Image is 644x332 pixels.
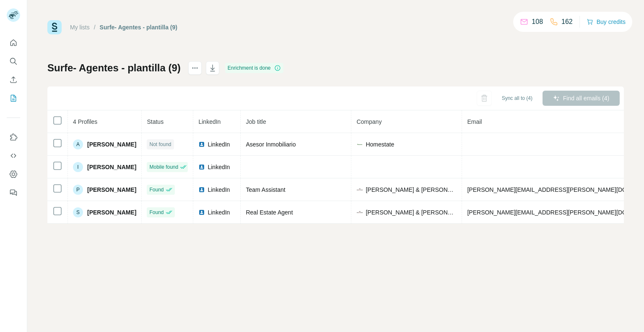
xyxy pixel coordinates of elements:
[587,16,626,28] button: Buy credits
[7,167,20,182] button: Dashboard
[225,63,283,73] div: Enrichment is done
[496,92,538,105] button: Sync all to (4)
[87,186,136,194] span: [PERSON_NAME]
[198,141,205,148] img: LinkedIn logo
[188,61,202,75] button: actions
[502,94,532,102] span: Sync all to (4)
[73,162,83,172] div: I
[70,24,90,31] a: My lists
[94,23,96,31] li: /
[47,61,181,75] h1: Surfe- Agentes - plantilla (9)
[149,209,164,216] span: Found
[73,185,83,195] div: P
[7,54,20,69] button: Search
[198,118,221,125] span: LinkedIn
[87,163,136,171] span: [PERSON_NAME]
[366,208,457,217] span: [PERSON_NAME] & [PERSON_NAME] [GEOGRAPHIC_DATA]
[208,208,230,217] span: LinkedIn
[366,186,457,194] span: [PERSON_NAME] & [PERSON_NAME] [GEOGRAPHIC_DATA]
[47,20,62,34] img: Surfe Logo
[356,209,363,216] img: company-logo
[7,148,20,163] button: Use Surfe API
[149,163,178,171] span: Mobile found
[147,118,164,125] span: Status
[198,164,205,170] img: LinkedIn logo
[87,140,136,149] span: [PERSON_NAME]
[73,118,97,125] span: 4 Profiles
[7,91,20,106] button: My lists
[7,130,20,145] button: Use Surfe on LinkedIn
[246,118,266,125] span: Job title
[246,141,296,148] span: Asesor Inmobiliario
[467,118,482,125] span: Email
[208,140,230,149] span: LinkedIn
[208,186,230,194] span: LinkedIn
[7,185,20,200] button: Feedback
[246,209,293,216] span: Real Estate Agent
[73,139,83,149] div: A
[198,209,205,216] img: LinkedIn logo
[356,186,363,193] img: company-logo
[149,141,171,148] span: Not found
[7,35,20,50] button: Quick start
[356,118,382,125] span: Company
[100,23,177,31] div: Surfe- Agentes - plantilla (9)
[73,207,83,217] div: S
[208,163,230,171] span: LinkedIn
[561,17,573,27] p: 162
[246,186,285,193] span: Team Assistant
[198,186,205,193] img: LinkedIn logo
[532,17,543,27] p: 108
[7,72,20,87] button: Enrich CSV
[149,186,164,193] span: Found
[366,140,394,149] span: Homestate
[87,208,136,217] span: [PERSON_NAME]
[356,141,363,148] img: company-logo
